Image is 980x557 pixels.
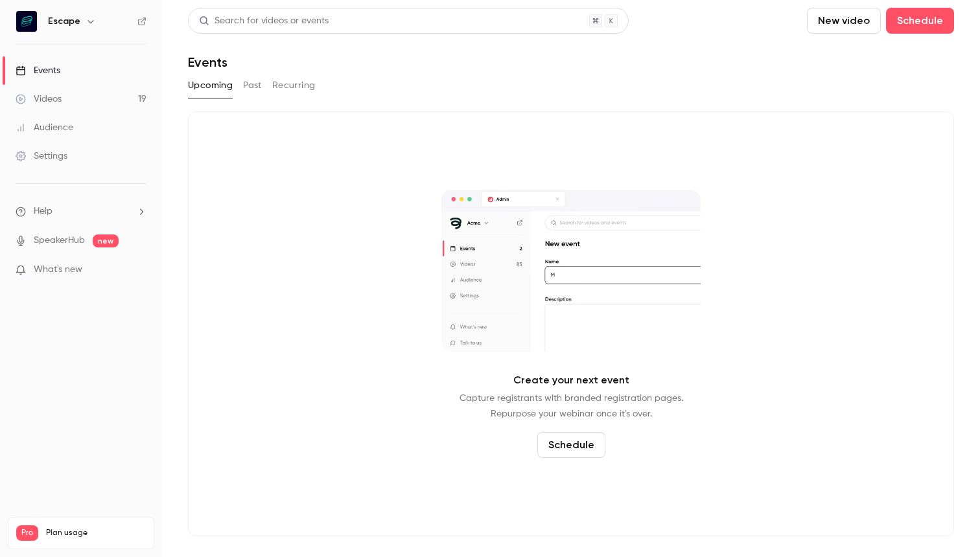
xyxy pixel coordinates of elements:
div: Videos [16,93,62,106]
h6: Escape [48,15,80,28]
span: Pro [16,525,38,541]
div: Audience [16,121,73,134]
span: Plan usage [46,528,146,538]
p: Create your next event [513,372,629,388]
button: Upcoming [188,75,233,96]
button: Schedule [537,432,605,458]
span: new [93,234,119,247]
span: Help [34,205,52,218]
div: Settings [16,150,67,163]
div: Events [16,64,60,77]
button: Schedule [886,8,954,34]
span: What's new [34,263,82,277]
h1: Events [188,54,227,70]
div: Search for videos or events [199,14,329,28]
button: Past [243,75,262,96]
img: Escape [16,11,37,32]
iframe: Noticeable Trigger [131,264,146,276]
button: Recurring [272,75,316,96]
button: New video [807,8,881,34]
a: SpeakerHub [34,234,85,247]
li: help-dropdown-opener [16,205,146,218]
p: Capture registrants with branded registration pages. Repurpose your webinar once it's over. [460,391,683,422]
